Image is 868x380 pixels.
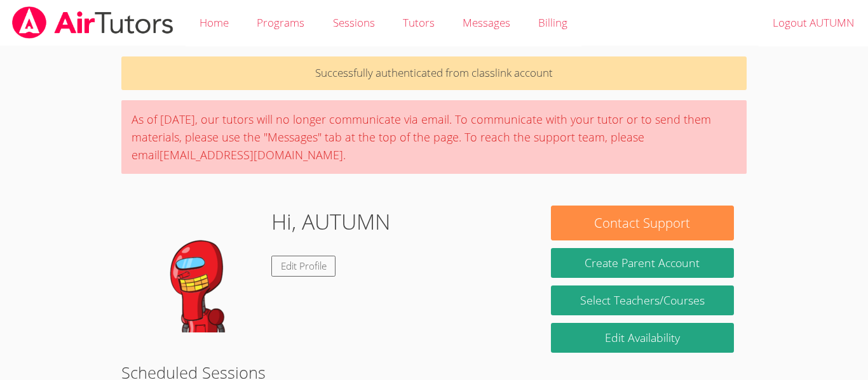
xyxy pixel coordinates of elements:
span: Messages [463,15,510,30]
p: Successfully authenticated from classlink account [121,56,747,90]
img: default.png [134,206,261,332]
a: Select Teachers/Courses [551,285,734,315]
a: Edit Profile [271,256,336,277]
div: As of [DATE], our tutors will no longer communicate via email. To communicate with your tutor or ... [121,100,747,174]
button: Create Parent Account [551,248,734,278]
img: airtutors_banner-c4298cdbf04f3fff15de1276eac7730deb9818008684d7c2e4769d2f7ddbe033.png [11,6,175,39]
h1: Hi, AUTUMN [271,206,391,238]
a: Edit Availability [551,323,734,353]
button: Contact Support [551,206,734,240]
